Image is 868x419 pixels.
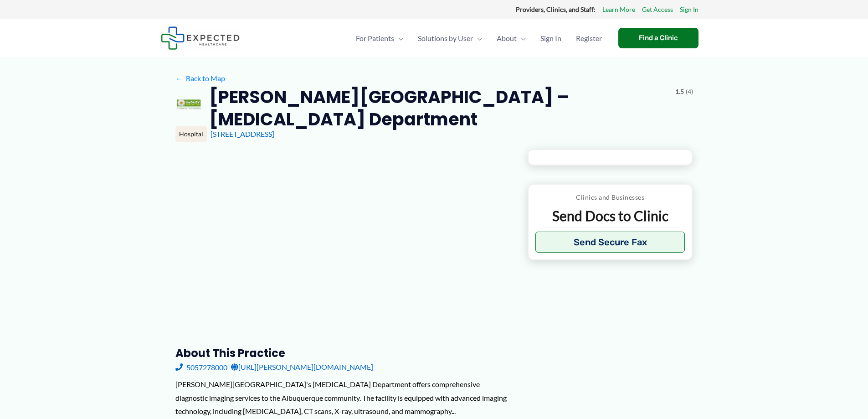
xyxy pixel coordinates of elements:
span: ← [175,74,184,83]
nav: Primary Site Navigation [349,22,609,54]
a: Solutions by UserMenu Toggle [411,22,489,54]
span: For Patients [356,22,394,54]
a: [URL][PERSON_NAME][DOMAIN_NAME] [231,360,373,374]
span: Solutions by User [418,22,473,54]
a: Get Access [642,4,673,16]
span: Sign In [540,22,561,54]
span: About [497,22,517,54]
button: Send Secure Fax [535,232,685,253]
strong: Providers, Clinics, and Staff: [516,5,596,13]
a: Sign In [533,22,569,54]
a: For PatientsMenu Toggle [349,22,411,54]
a: ←Back to Map [175,72,225,85]
a: Find a Clinic [618,28,699,48]
div: Hospital [175,126,207,142]
span: Menu Toggle [517,22,526,54]
div: [PERSON_NAME][GEOGRAPHIC_DATA]'s [MEDICAL_DATA] Department offers comprehensive diagnostic imagin... [175,378,513,418]
p: Send Docs to Clinic [535,207,685,225]
h3: About this practice [175,346,513,360]
span: Register [576,22,602,54]
span: Menu Toggle [473,22,482,54]
span: 1.5 [675,86,684,98]
a: Register [569,22,609,54]
a: Learn More [602,4,635,16]
p: Clinics and Businesses [535,191,685,203]
a: AboutMenu Toggle [489,22,533,54]
h2: [PERSON_NAME][GEOGRAPHIC_DATA] – [MEDICAL_DATA] Department [209,86,668,131]
img: Expected Healthcare Logo - side, dark font, small [161,26,240,50]
span: Menu Toggle [394,22,403,54]
a: Sign In [680,4,699,16]
span: (4) [686,86,693,98]
a: [STREET_ADDRESS] [211,129,274,138]
a: 5057278000 [175,360,227,374]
